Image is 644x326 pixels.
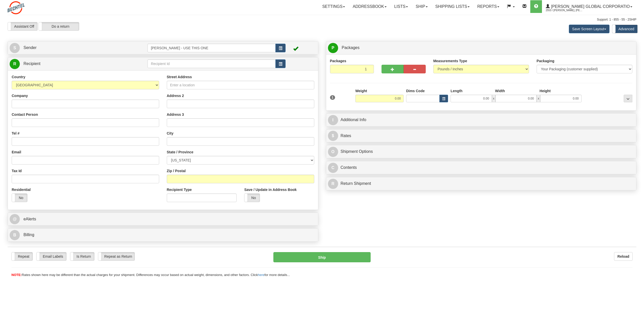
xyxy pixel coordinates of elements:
label: Width [495,88,505,93]
a: S Sender [10,43,147,53]
span: Billing [23,233,34,237]
label: Address 3 [167,112,184,117]
span: x [492,95,496,102]
label: Tax Id [12,168,22,173]
label: Contact Person [12,112,38,117]
button: Save Screen Layout [569,25,609,33]
a: B Billing [10,230,316,240]
a: RReturn Shipment [328,178,635,189]
span: NOTE: [11,273,22,277]
a: IAdditional Info [328,115,635,125]
label: Packaging [537,58,554,63]
label: Packages [330,58,346,63]
iframe: chat widget [632,137,643,189]
a: @ eAlerts [10,214,316,224]
label: Residential [12,187,31,192]
label: Measurements Type [433,58,467,63]
a: Shipping lists [432,0,473,13]
span: Recipient [23,61,40,66]
img: logo2553.jpg [8,1,25,14]
a: CContents [328,162,635,173]
label: Recipient Type [167,187,192,192]
a: OShipment Options [328,146,635,157]
label: No [12,194,27,202]
a: [PERSON_NAME] Global Corporatio 2553 / [PERSON_NAME], [PERSON_NAME] [542,0,636,13]
b: Reload [617,254,629,258]
a: Reports [473,0,503,13]
label: Height [540,88,551,93]
label: No [244,194,260,202]
span: P [328,43,338,53]
span: 2553 / [PERSON_NAME], [PERSON_NAME] [546,8,584,13]
input: Enter a location [167,81,314,89]
a: here [258,273,265,277]
label: Repeat as Return [98,252,135,260]
label: Address 2 [167,93,184,98]
a: P Packages [328,43,635,53]
div: ... [624,95,632,102]
span: B [10,230,20,240]
a: Addressbook [349,0,390,13]
span: Packages [342,45,359,50]
span: @ [10,214,20,224]
label: Email Labels [37,252,66,260]
label: Repeat [12,252,32,260]
label: State / Province [167,150,193,155]
a: Ship [412,0,431,13]
span: S [10,43,20,53]
label: Street Address [167,74,192,79]
a: Settings [318,0,349,13]
label: Weight [355,88,367,93]
label: Dims Code [406,88,425,93]
label: Email [12,150,21,155]
a: $Rates [328,131,635,141]
label: Zip / Postal [167,168,186,173]
span: 1 [330,95,335,100]
button: Ship [273,252,371,262]
a: R Recipient [10,59,132,69]
label: Company [12,93,28,98]
input: Sender Id [147,44,275,52]
label: Length [451,88,463,93]
span: eAlerts [23,217,36,221]
span: I [328,115,338,125]
span: Sender [23,45,37,50]
span: R [328,179,338,189]
a: Lists [390,0,412,13]
button: Reload [614,252,633,261]
label: Save / Update in Address Book [244,187,296,192]
label: City [167,131,173,136]
span: x [537,95,540,102]
label: Country [12,74,25,79]
label: Tel # [12,131,20,136]
label: Assistant Off [8,22,37,30]
div: Rates shown here may be different than the actual charges for your shipment. Differences may occu... [8,273,636,278]
span: C [328,163,338,173]
input: Recipient Id [147,59,275,68]
span: R [10,59,20,69]
div: Support: 1 - 855 - 55 - 2SHIP [8,18,636,22]
label: Is Return [70,252,94,260]
label: Do a return [39,22,79,30]
span: [PERSON_NAME] Global Corporatio [550,4,630,9]
span: O [328,147,338,157]
label: Advanced [612,25,637,33]
span: $ [328,131,338,141]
